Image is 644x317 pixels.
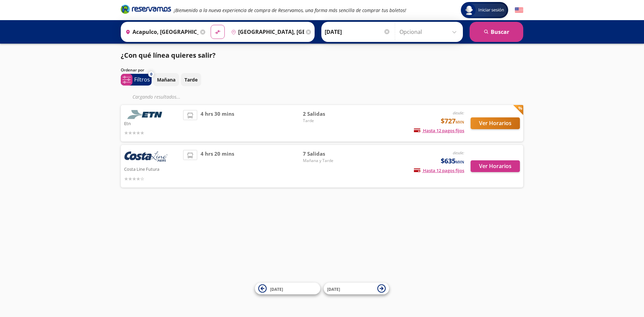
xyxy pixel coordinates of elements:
[134,75,150,84] p: Filtros
[441,116,464,126] span: $727
[124,165,180,173] p: Costa Line Futura
[515,6,523,14] button: English
[453,110,464,116] em: desde:
[121,50,216,60] p: ¿Con qué línea quieres salir?
[455,119,464,124] small: MXN
[470,22,523,42] button: Buscar
[124,150,168,165] img: Costa Line Futura
[121,4,171,14] i: Brand Logo
[325,23,390,40] input: Elegir Fecha
[303,118,350,124] span: Tarde
[124,110,168,119] img: Etn
[414,127,464,134] span: Hasta 12 pagos fijos
[184,76,198,83] p: Tarde
[399,23,460,40] input: Opcional
[270,286,283,292] span: [DATE]
[123,23,199,40] input: Buscar Origen
[471,160,520,172] button: Ver Horarios
[150,71,152,77] span: 0
[414,167,464,173] span: Hasta 12 pagos fijos
[453,150,464,156] em: desde:
[228,23,304,40] input: Buscar Destino
[153,73,179,86] button: Mañana
[303,158,350,164] span: Mañana y Tarde
[303,150,350,158] span: 7 Salidas
[476,7,507,13] span: Iniciar sesión
[201,150,234,182] span: 4 hrs 20 mins
[255,283,320,295] button: [DATE]
[324,283,389,295] button: [DATE]
[121,74,152,86] button: 0Filtros
[124,119,180,127] p: Etn
[121,67,144,73] p: Ordenar por
[174,7,406,13] em: ¡Bienvenido a la nueva experiencia de compra de Reservamos, una forma más sencilla de comprar tus...
[303,110,350,118] span: 2 Salidas
[181,73,201,86] button: Tarde
[132,94,180,100] em: Cargando resultados ...
[471,117,520,129] button: Ver Horarios
[201,110,234,137] span: 4 hrs 30 mins
[157,76,175,83] p: Mañana
[327,286,340,292] span: [DATE]
[121,4,171,16] a: Brand Logo
[441,156,464,166] span: $635
[455,159,464,164] small: MXN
